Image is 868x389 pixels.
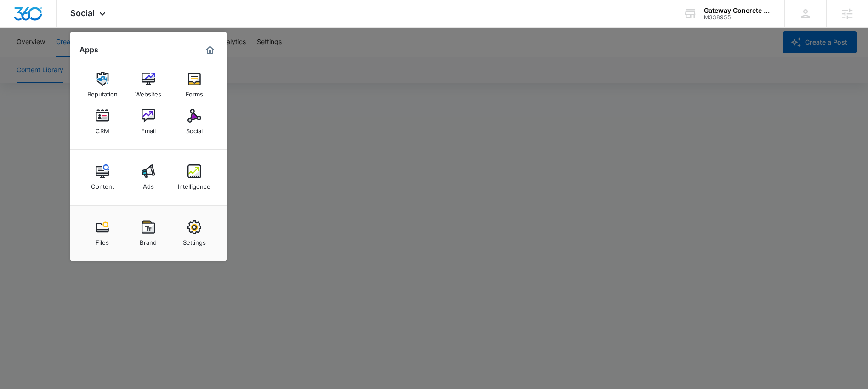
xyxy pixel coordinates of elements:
div: Email [141,123,156,135]
h2: Apps [79,45,98,54]
span: Social [70,8,95,18]
a: CRM [85,104,120,139]
a: Ads [131,160,166,195]
div: Intelligence [178,178,210,190]
a: Marketing 360® Dashboard [203,43,217,57]
a: Websites [131,68,166,102]
div: Brand [140,234,157,246]
a: Social [177,104,212,139]
div: Files [96,234,109,246]
a: Intelligence [177,160,212,195]
a: Brand [131,216,166,251]
a: Settings [177,216,212,251]
div: Social [186,123,203,135]
div: Websites [135,86,161,98]
a: Files [85,216,120,251]
a: Reputation [85,68,120,102]
a: Content [85,160,120,195]
div: Settings [183,234,206,246]
div: account id [704,14,771,21]
div: Content [91,178,114,190]
div: Reputation [87,86,118,98]
div: CRM [96,123,109,135]
a: Email [131,104,166,139]
a: Forms [177,68,212,102]
div: account name [704,7,771,14]
div: Ads [143,178,154,190]
div: Forms [186,86,203,98]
